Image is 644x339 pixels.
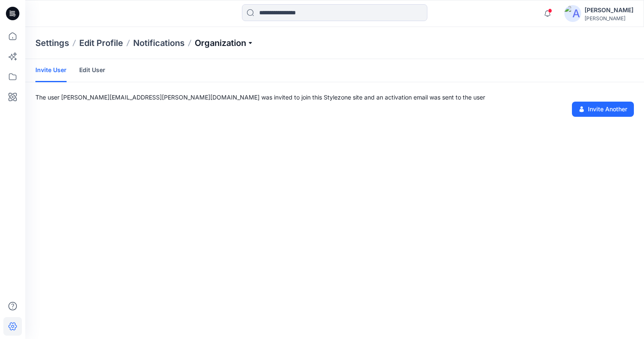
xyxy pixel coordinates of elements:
div: [PERSON_NAME] [585,15,633,22]
p: Settings [35,37,69,49]
a: Edit Profile [79,37,123,49]
div: [PERSON_NAME] [585,5,633,15]
a: Notifications [133,37,185,49]
img: avatar [564,5,581,22]
a: Edit User [79,59,105,81]
a: Invite User [35,59,67,82]
p: The user [PERSON_NAME][EMAIL_ADDRESS][PERSON_NAME][DOMAIN_NAME] was invited to join this Stylezon... [35,93,634,102]
button: Invite Another [572,102,634,117]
